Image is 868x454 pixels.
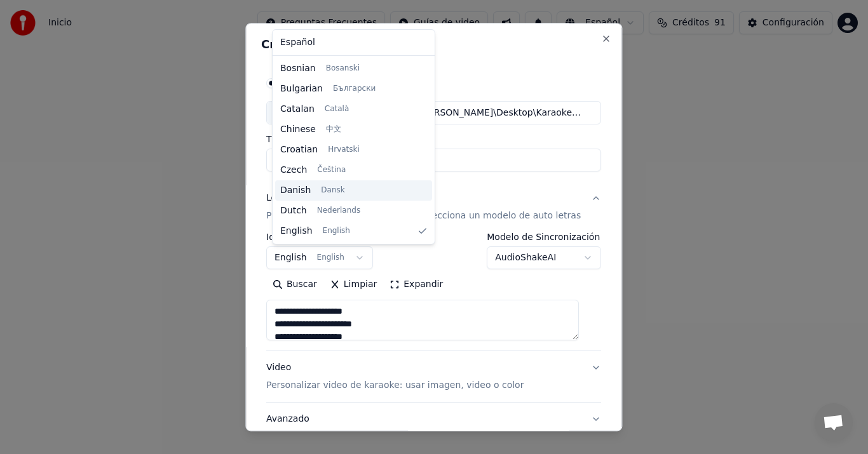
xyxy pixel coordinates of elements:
[280,62,316,75] span: Bosnian
[325,104,349,114] span: Català
[280,164,307,177] span: Czech
[317,206,360,216] span: Nederlands
[317,165,346,175] span: Čeština
[280,83,323,95] span: Bulgarian
[280,123,316,136] span: Chinese
[280,225,313,237] span: English
[326,124,341,135] span: 中文
[280,204,307,217] span: Dutch
[323,226,350,236] span: English
[326,63,360,74] span: Bosanski
[328,145,360,155] span: Hrvatski
[280,103,315,116] span: Catalan
[321,185,344,196] span: Dansk
[280,36,315,49] span: Español
[333,84,376,94] span: Български
[280,144,318,156] span: Croatian
[280,184,311,197] span: Danish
